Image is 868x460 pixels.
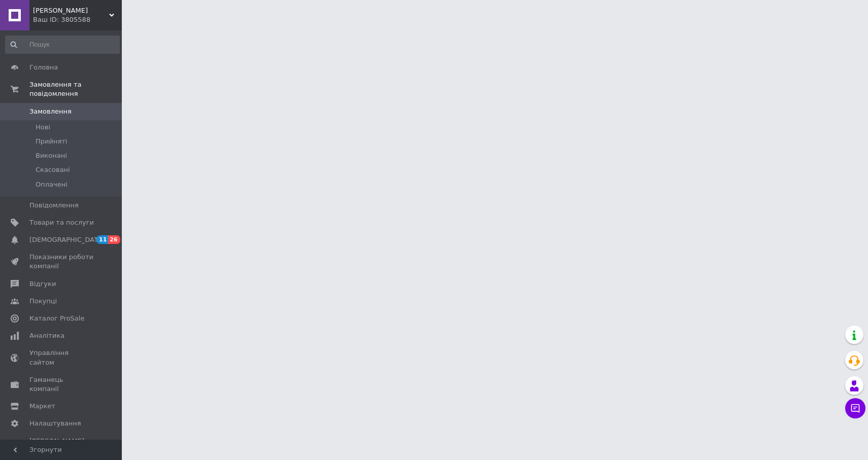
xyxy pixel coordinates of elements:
[29,218,94,227] span: Товари та послуги
[36,180,68,189] span: Оплачені
[36,123,50,132] span: Нові
[29,402,55,411] span: Маркет
[33,6,109,15] span: Tolik
[108,235,120,244] span: 26
[845,398,865,418] button: Чат з покупцем
[29,297,57,306] span: Покупці
[29,348,94,367] span: Управління сайтом
[29,331,64,340] span: Аналітика
[29,235,105,244] span: [DEMOGRAPHIC_DATA]
[29,314,84,323] span: Каталог ProSale
[36,165,70,174] span: Скасовані
[29,375,94,394] span: Гаманець компанії
[96,235,108,244] span: 11
[29,80,122,98] span: Замовлення та повідомлення
[36,151,67,160] span: Виконані
[5,36,120,54] input: Пошук
[29,253,94,271] span: Показники роботи компанії
[36,137,67,146] span: Прийняті
[29,201,79,210] span: Повідомлення
[29,63,58,72] span: Головна
[33,15,122,24] div: Ваш ID: 3805588
[29,107,72,116] span: Замовлення
[29,279,56,289] span: Відгуки
[29,419,81,428] span: Налаштування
